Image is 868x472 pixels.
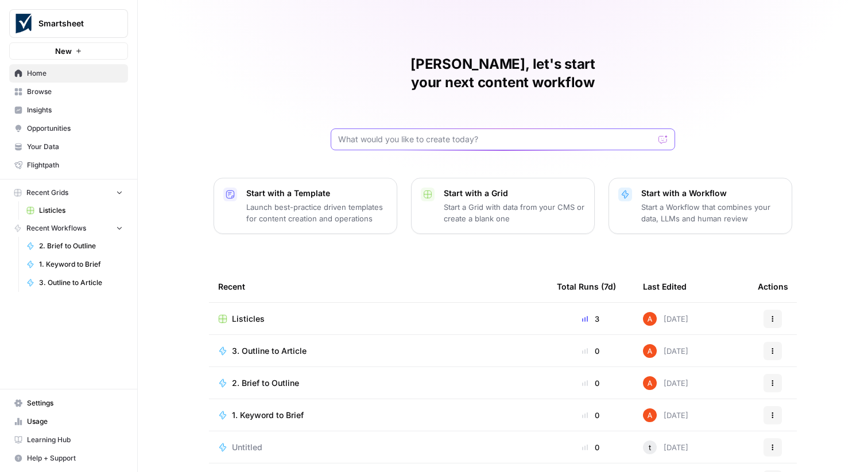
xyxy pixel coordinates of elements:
span: Help + Support [27,453,123,463]
span: New [55,45,72,57]
span: Listicles [232,313,265,325]
a: 3. Outline to Article [21,274,128,292]
a: Flightpath [9,156,128,174]
button: Start with a GridStart a Grid with data from your CMS or create a blank one [411,178,595,234]
p: Start a Workflow that combines your data, LLMs and human review [641,201,782,224]
div: 0 [557,442,625,453]
a: 1. Keyword to Brief [21,255,128,274]
span: 1. Keyword to Brief [232,409,304,421]
span: Browse [27,87,123,97]
a: 3. Outline to Article [218,345,538,357]
div: [DATE] [643,440,688,454]
img: cje7zb9ux0f2nqyv5qqgv3u0jxek [643,312,657,326]
a: Your Data [9,138,128,156]
div: Last Edited [643,271,687,302]
span: Untitled [232,442,262,453]
p: Start a Grid with data from your CMS or create a blank one [444,201,585,224]
a: Listicles [21,201,128,220]
button: Recent Grids [9,184,128,201]
a: Browse [9,83,128,101]
span: 3. Outline to Article [39,278,123,288]
div: Recent [218,271,538,302]
a: 2. Brief to Outline [218,377,538,389]
p: Start with a Template [246,188,387,199]
a: Learning Hub [9,431,128,449]
p: Start with a Grid [444,188,585,199]
div: [DATE] [643,344,688,358]
p: Launch best-practice driven templates for content creation and operations [246,201,387,224]
span: t [649,442,651,453]
a: 2. Brief to Outline [21,237,128,255]
div: [DATE] [643,408,688,422]
span: Opportunities [27,123,123,134]
span: 1. Keyword to Brief [39,259,123,270]
div: [DATE] [643,312,688,326]
img: Smartsheet Logo [13,13,34,34]
span: Recent Workflows [26,223,86,233]
button: Start with a TemplateLaunch best-practice driven templates for content creation and operations [214,178,397,234]
div: Actions [758,271,788,302]
p: Start with a Workflow [641,188,782,199]
div: 0 [557,345,625,357]
a: 1. Keyword to Brief [218,409,538,421]
a: Insights [9,101,128,119]
span: Settings [27,398,123,408]
span: Flightpath [27,160,123,170]
span: Listicles [39,205,123,216]
span: Home [27,68,123,79]
div: 0 [557,409,625,421]
button: Recent Workflows [9,220,128,237]
img: cje7zb9ux0f2nqyv5qqgv3u0jxek [643,344,657,358]
input: What would you like to create today? [338,134,654,145]
img: cje7zb9ux0f2nqyv5qqgv3u0jxek [643,376,657,390]
a: Listicles [218,313,538,325]
span: Insights [27,105,123,115]
span: Recent Grids [26,188,68,198]
span: Usage [27,416,123,427]
button: Workspace: Smartsheet [9,9,128,38]
span: 2. Brief to Outline [232,377,299,389]
button: Help + Support [9,449,128,467]
span: 2. Brief to Outline [39,241,123,251]
a: Settings [9,394,128,412]
span: Learning Hub [27,435,123,445]
span: Your Data [27,142,123,152]
span: Smartsheet [38,18,108,29]
div: 3 [557,313,625,325]
a: Home [9,64,128,83]
img: cje7zb9ux0f2nqyv5qqgv3u0jxek [643,408,657,422]
a: Untitled [218,442,538,453]
button: Start with a WorkflowStart a Workflow that combines your data, LLMs and human review [609,178,792,234]
div: [DATE] [643,376,688,390]
div: Total Runs (7d) [557,271,616,302]
a: Opportunities [9,119,128,138]
h1: [PERSON_NAME], let's start your next content workflow [331,55,675,92]
button: New [9,42,128,60]
div: 0 [557,377,625,389]
a: Usage [9,412,128,431]
span: 3. Outline to Article [232,345,307,357]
